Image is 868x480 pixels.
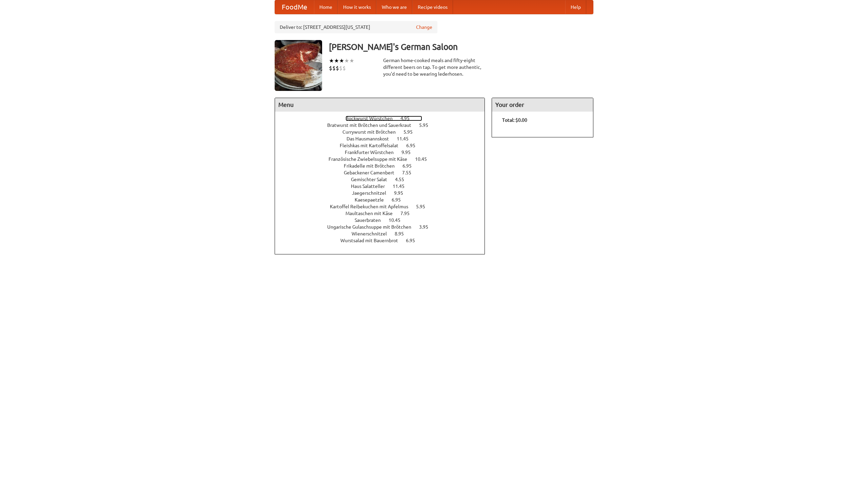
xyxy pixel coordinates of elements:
[329,64,332,72] li: $
[349,57,354,64] li: ★
[327,122,418,128] span: Bratwurst mit Brötchen und Sauerkraut
[400,211,416,216] span: 7.95
[340,143,405,148] span: Fleishkas mit Kartoffelsalat
[352,190,416,196] a: Jaegerschnitzel 9.95
[344,163,401,169] span: Frikadelle mit Brötchen
[395,231,411,236] span: 8.95
[275,21,437,33] div: Deliver to: [STREET_ADDRESS][US_STATE]
[416,24,432,31] a: Change
[275,0,314,14] a: FoodMe
[565,0,586,14] a: Help
[330,204,415,209] span: Kartoffel Reibekuchen mit Apfelmus
[355,197,413,203] a: Kaesepaetzle 6.95
[275,40,322,91] img: angular.jpg
[345,150,423,155] a: Frankfurter Würstchen 9.95
[406,143,422,148] span: 6.95
[329,40,593,54] h3: [PERSON_NAME]'s German Saloon
[346,116,422,121] a: Bockwurst Würstchen 4.95
[352,190,393,196] span: Jaegerschnitzel
[351,184,392,189] span: Haus Salatteller
[342,129,425,135] a: Currywurst mit Brötchen 5.95
[383,57,485,77] div: German home-cooked meals and fifty-eight different beers on tap. To get more authentic, you'd nee...
[352,231,394,236] span: Wienerschnitzel
[344,163,424,169] a: Frikadelle mit Brötchen 6.95
[314,0,338,14] a: Home
[345,150,400,155] span: Frankfurter Würstchen
[339,57,344,64] li: ★
[355,197,391,203] span: Kaesepaetzle
[340,238,428,243] a: Wurstsalad mit Bauernbrot 6.95
[406,238,422,243] span: 6.95
[342,129,402,135] span: Currywurst mit Brötchen
[351,177,394,182] span: Gemischter Salat
[393,184,411,189] span: 11.45
[389,217,407,223] span: 10.45
[327,122,441,128] a: Bratwurst mit Brötchen und Sauerkraut 5.95
[352,231,416,236] a: Wienerschnitzel 8.95
[395,177,411,182] span: 4.55
[340,143,428,148] a: Fleishkas mit Kartoffelsalat 6.95
[346,211,399,216] span: Maultaschen mit Käse
[347,136,421,141] a: Das Hausmannskost 11.45
[332,64,336,72] li: $
[330,204,438,209] a: Kartoffel Reibekuchen mit Apfelmus 5.95
[416,204,432,209] span: 5.95
[402,163,418,169] span: 6.95
[327,224,441,230] a: Ungarische Gulaschsuppe mit Brötchen 3.95
[275,98,485,112] h4: Menu
[344,170,401,175] span: Gebackener Camenbert
[355,217,388,223] span: Sauerbraten
[347,136,396,141] span: Das Hausmannskost
[376,0,412,14] a: Who we are
[402,170,418,175] span: 7.55
[412,0,453,14] a: Recipe videos
[392,197,408,203] span: 6.95
[419,224,435,230] span: 3.95
[346,116,399,121] span: Bockwurst Würstchen
[340,238,405,243] span: Wurstsalad mit Bauernbrot
[394,190,410,196] span: 9.95
[351,177,417,182] a: Gemischter Salat 4.55
[355,217,413,223] a: Sauerbraten 10.45
[492,98,593,112] h4: Your order
[419,122,435,128] span: 5.95
[403,129,419,135] span: 5.95
[415,156,434,162] span: 10.45
[329,156,439,162] a: Französische Zwiebelsuppe mit Käse 10.45
[336,64,339,72] li: $
[346,211,422,216] a: Maultaschen mit Käse 7.95
[327,224,418,230] span: Ungarische Gulaschsuppe mit Brötchen
[339,64,342,72] li: $
[344,170,424,175] a: Gebackener Camenbert 7.55
[338,0,376,14] a: How it works
[329,156,414,162] span: Französische Zwiebelsuppe mit Käse
[502,117,527,123] b: Total: $0.00
[351,184,417,189] a: Haus Salatteller 11.45
[400,116,416,121] span: 4.95
[334,57,339,64] li: ★
[329,57,334,64] li: ★
[397,136,415,141] span: 11.45
[401,150,417,155] span: 9.95
[342,64,346,72] li: $
[344,57,349,64] li: ★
